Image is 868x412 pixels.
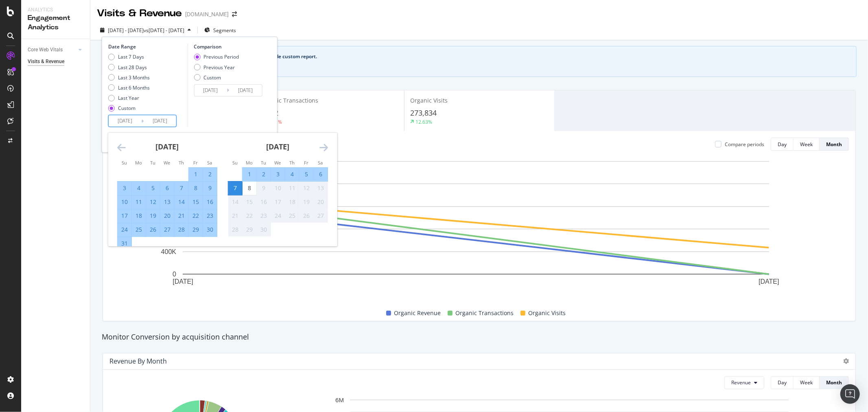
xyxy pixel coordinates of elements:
[189,184,203,192] div: 8
[131,181,146,195] td: Selected. Monday, August 4, 2025
[228,226,242,234] div: 28
[300,170,313,178] div: 5
[132,184,146,192] div: 4
[228,181,242,195] td: Selected as end date. Sunday, September 7, 2025
[285,198,299,206] div: 18
[257,212,271,220] div: 23
[146,223,160,237] td: Selected. Tuesday, August 26, 2025
[299,167,313,181] td: Selected. Friday, September 5, 2025
[314,212,328,220] div: 27
[285,167,299,181] td: Selected. Thursday, September 4, 2025
[118,226,131,234] div: 24
[207,160,212,166] small: Sa
[228,198,242,206] div: 14
[266,142,289,151] strong: [DATE]
[118,198,131,206] div: 10
[174,223,188,237] td: Selected. Thursday, August 28, 2025
[335,397,344,403] text: 6M
[122,160,127,166] small: Su
[203,64,235,71] div: Previous Year
[271,212,285,220] div: 24
[232,11,237,17] div: arrow-right-arrow-left
[313,195,328,209] td: Not available. Saturday, September 20, 2025
[117,195,131,209] td: Selected. Sunday, August 10, 2025
[411,96,448,104] span: Organic Visits
[160,195,174,209] td: Selected. Wednesday, August 13, 2025
[243,170,256,178] div: 1
[144,115,176,127] input: End Date
[179,160,184,166] small: Th
[800,379,813,386] div: Week
[759,278,779,285] text: [DATE]
[203,53,239,60] div: Previous Period
[314,198,328,206] div: 20
[228,195,242,209] td: Not available. Sunday, September 14, 2025
[285,209,299,223] td: Not available. Thursday, September 25, 2025
[826,141,842,148] div: Month
[28,57,84,66] a: Visits & Revenue
[725,141,764,148] div: Compare periods
[118,53,144,60] div: Last 7 Days
[109,157,842,298] svg: A chart.
[300,198,313,206] div: 19
[299,181,313,195] td: Not available. Friday, September 12, 2025
[97,7,182,20] div: Visits & Revenue
[203,184,217,192] div: 9
[189,212,203,220] div: 22
[271,184,285,192] div: 10
[118,94,139,101] div: Last Year
[203,195,217,209] td: Selected. Saturday, August 16, 2025
[175,212,188,220] div: 21
[146,212,160,220] div: 19
[108,84,150,91] div: Last 6 Months
[194,74,239,81] div: Custom
[771,138,794,151] button: Day
[228,209,242,223] td: Not available. Sunday, September 21, 2025
[271,198,285,206] div: 17
[173,271,176,278] text: 0
[173,278,193,285] text: [DATE]
[242,223,256,237] td: Not available. Monday, September 29, 2025
[28,46,76,54] a: Core Web Vitals
[319,142,328,153] div: Move forward to switch to the next month.
[242,209,256,223] td: Not available. Monday, September 22, 2025
[194,43,265,50] div: Comparison
[243,198,256,206] div: 15
[146,184,160,192] div: 5
[118,184,131,192] div: 3
[820,376,849,389] button: Month
[778,379,787,386] div: Day
[299,195,313,209] td: Not available. Friday, September 19, 2025
[274,160,281,166] small: We
[120,53,846,60] div: See your organic search performance KPIs and metrics in a pre-made custom report.
[771,376,794,389] button: Day
[188,223,203,237] td: Selected. Friday, August 29, 2025
[117,142,126,153] div: Move backward to switch to the previous month.
[160,198,174,206] div: 13
[28,46,63,54] div: Core Web Vitals
[188,167,203,181] td: Selected. Friday, August 1, 2025
[242,181,256,195] td: Choose Monday, September 8, 2025 as your check-out date. It’s available.
[416,118,433,125] div: 12.63%
[117,181,131,195] td: Selected. Sunday, August 3, 2025
[28,57,64,66] div: Visits & Revenue
[108,94,150,101] div: Last Year
[175,184,188,192] div: 7
[724,376,764,389] button: Revenue
[102,46,857,77] div: info banner
[131,223,146,237] td: Selected. Monday, August 25, 2025
[313,181,328,195] td: Not available. Saturday, September 13, 2025
[108,105,150,112] div: Custom
[289,160,295,166] small: Th
[188,181,203,195] td: Selected. Friday, August 8, 2025
[456,308,514,318] span: Organic Transactions
[285,184,299,192] div: 11
[271,181,285,195] td: Not available. Wednesday, September 10, 2025
[194,53,239,60] div: Previous Period
[132,198,146,206] div: 11
[285,181,299,195] td: Not available. Thursday, September 11, 2025
[189,226,203,234] div: 29
[117,237,131,250] td: Selected. Sunday, August 31, 2025
[160,212,174,220] div: 20
[299,209,313,223] td: Not available. Friday, September 26, 2025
